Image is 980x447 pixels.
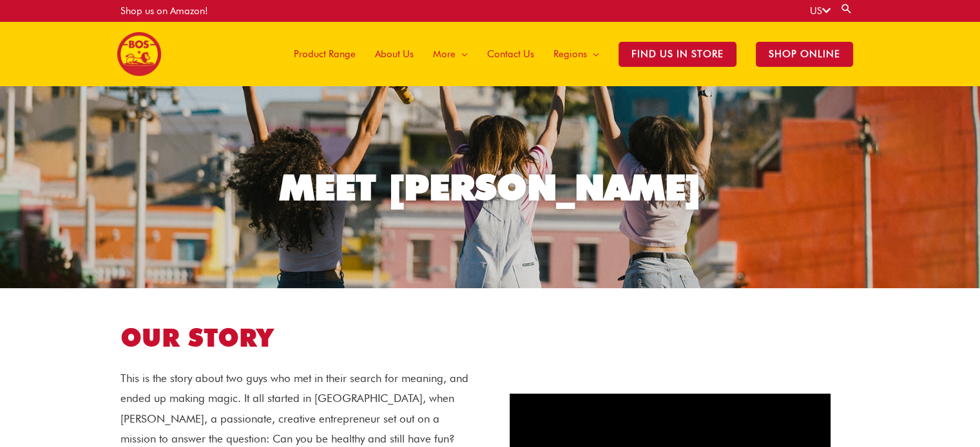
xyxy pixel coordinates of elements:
a: Search button [840,3,853,15]
span: More [433,35,456,73]
h1: OUR STORY [120,320,471,356]
span: Product Range [294,35,356,73]
a: Contact Us [477,22,544,86]
span: About Us [375,35,414,73]
a: More [423,22,477,86]
a: Product Range [284,22,365,86]
a: SHOP ONLINE [746,22,863,86]
a: US [810,5,831,17]
span: Regions [553,35,587,73]
span: Find Us in Store [619,42,736,67]
span: SHOP ONLINE [756,42,853,67]
a: Find Us in Store [609,22,746,86]
div: MEET [PERSON_NAME] [280,170,701,205]
nav: Site Navigation [274,22,863,86]
span: Contact Us [487,35,534,73]
a: Regions [544,22,609,86]
img: BOS United States [117,32,161,76]
a: About Us [365,22,423,86]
